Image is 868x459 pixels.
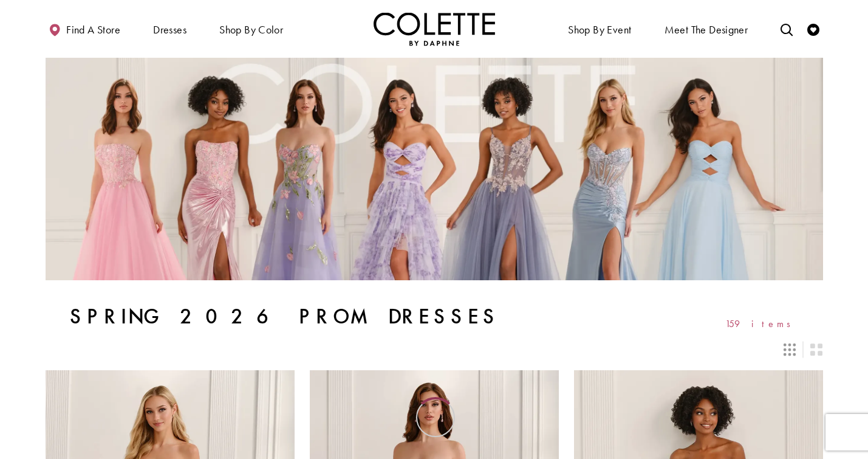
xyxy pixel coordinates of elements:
span: Dresses [153,24,186,36]
a: Visit Home Page [374,12,495,46]
a: Meet the designer [661,12,751,46]
a: Find a store [46,12,123,46]
span: 159 items [725,319,799,329]
a: Check Wishlist [804,12,822,46]
span: Shop By Event [568,24,631,36]
span: Switch layout to 3 columns [784,343,796,356]
div: Layout Controls [38,336,830,363]
span: Dresses [150,12,190,46]
span: Switch layout to 2 columns [810,343,822,356]
h1: Spring 2026 Prom Dresses [70,305,500,329]
span: Find a store [66,24,120,36]
img: Colette by Daphne [374,12,495,46]
span: Shop by color [219,24,283,36]
span: Meet the designer [665,24,748,36]
a: Toggle search [777,12,796,46]
span: Shop by color [216,12,286,46]
span: Shop By Event [565,12,634,46]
